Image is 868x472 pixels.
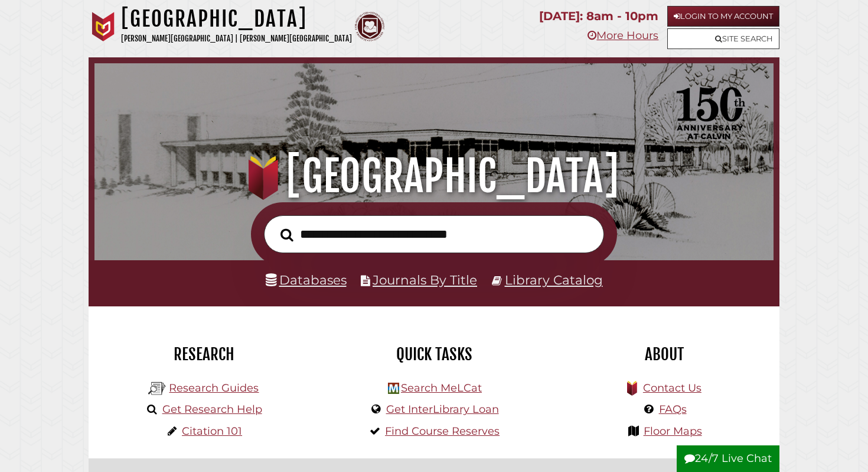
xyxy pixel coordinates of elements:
a: Get Research Help [162,403,262,416]
a: Floor Maps [644,425,702,438]
img: Calvin University [89,12,118,41]
h2: Research [97,344,310,364]
a: Citation 101 [182,425,242,438]
a: Site Search [667,28,779,49]
h2: Quick Tasks [328,344,540,364]
a: Databases [266,272,347,287]
h1: [GEOGRAPHIC_DATA] [107,150,761,202]
img: Hekman Library Logo [148,380,166,397]
img: Calvin Theological Seminary [355,12,384,41]
i: Search [280,228,293,242]
a: Login to My Account [667,6,779,27]
button: Search [275,225,299,245]
a: Contact Us [643,382,701,395]
a: Journals By Title [373,272,477,287]
a: Find Course Reserves [385,425,500,438]
p: [DATE]: 8am - 10pm [539,6,658,27]
a: FAQs [659,403,687,416]
a: Search MeLCat [401,382,482,395]
h2: About [558,344,771,364]
p: [PERSON_NAME][GEOGRAPHIC_DATA] | [PERSON_NAME][GEOGRAPHIC_DATA] [121,32,352,46]
h1: [GEOGRAPHIC_DATA] [121,6,352,32]
img: Hekman Library Logo [388,383,399,394]
a: Research Guides [169,382,259,395]
a: Get InterLibrary Loan [386,403,499,416]
a: More Hours [588,29,658,42]
a: Library Catalog [505,272,603,287]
